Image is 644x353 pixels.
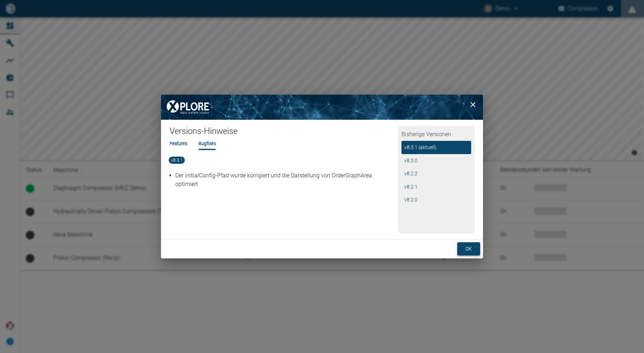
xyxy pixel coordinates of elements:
button: close [466,97,480,112]
button: v8.2.1 [401,180,471,194]
li: Bugfixes [199,140,216,147]
h1: Versions-Hinweise [170,126,398,140]
button: v8.2.2 [401,167,471,180]
button: v8.3.0 [401,154,471,167]
p: Der initialConfig-Pfad wurde korrigiert und die Darstellung von OrderGraphArea optimiert [175,171,396,189]
h2: Bisherige Versionen [401,129,471,141]
button: v8.2.0 [401,193,471,206]
span: v8.3.1 [169,157,185,164]
button: ok [457,242,480,256]
img: XPLORE Logo [161,95,215,120]
button: v8.3.1 (aktuell) [401,141,471,154]
li: Features [170,140,187,147]
img: background image [161,95,483,120]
